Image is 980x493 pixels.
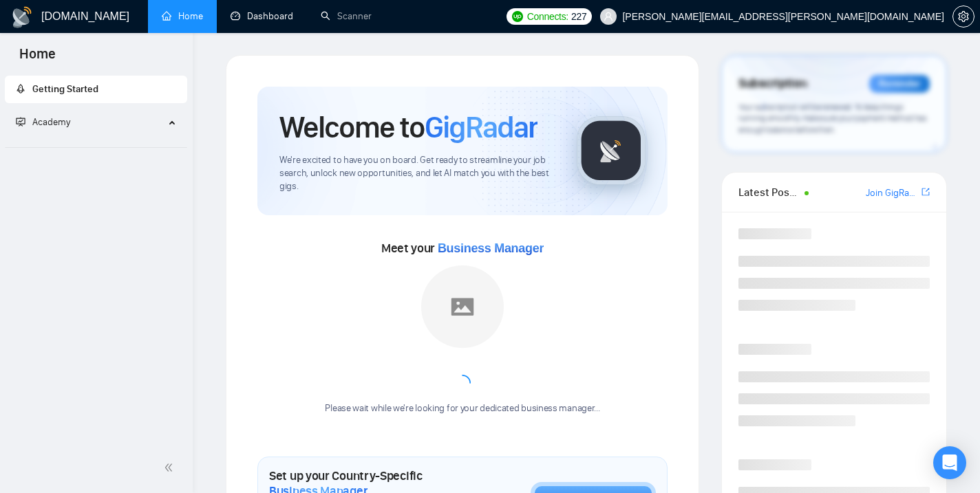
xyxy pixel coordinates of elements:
span: double-left [164,461,178,474]
span: GigRadar [425,109,537,146]
span: Subscription [738,72,807,96]
img: upwork-logo.png [512,11,523,22]
span: rocket [16,84,25,94]
span: loading [454,374,471,392]
span: Academy [32,116,70,128]
span: Meet your [381,241,544,256]
span: user [604,12,613,21]
li: Academy Homepage [5,142,187,151]
a: setting [952,11,974,22]
img: logo [11,6,33,28]
span: Business Manager [438,241,544,255]
span: We're excited to have you on board. Get ready to streamline your job search, unlock new opportuni... [279,154,555,193]
a: export [922,186,930,199]
div: Reminder [869,75,930,93]
div: Please wait while we're looking for your dedicated business manager... [317,402,608,415]
span: Your subscription will be renewed. To keep things running smoothly, make sure your payment method... [738,102,927,135]
div: Open Intercom Messenger [933,446,966,479]
img: gigradar-logo.png [577,116,646,185]
span: Getting Started [32,83,98,95]
a: homeHome [162,10,203,22]
h1: Welcome to [279,109,537,146]
li: Getting Started [5,76,187,103]
span: Latest Posts from the GigRadar Community [738,184,800,201]
a: Join GigRadar Slack Community [866,186,919,201]
span: Academy [16,116,70,128]
span: Home [8,44,67,73]
a: searchScanner [321,10,372,22]
a: dashboardDashboard [231,10,293,22]
span: Connects: [527,9,568,24]
span: export [922,186,930,197]
span: 227 [571,9,586,24]
button: setting [952,6,974,28]
img: placeholder.png [421,265,504,348]
span: setting [953,11,974,22]
span: fund-projection-screen [16,117,25,127]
